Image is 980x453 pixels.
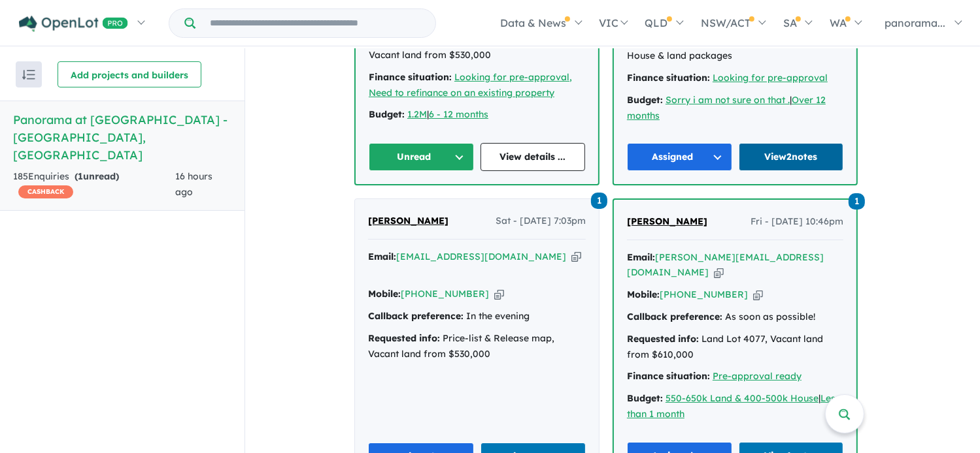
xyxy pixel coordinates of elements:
span: 1 [849,193,865,210]
div: 185 Enquir ies [13,169,175,200]
strong: Finance situation: [627,72,710,84]
strong: Mobile: [627,289,660,300]
strong: Callback preference: [627,311,722,322]
a: Pre-approval ready [713,370,802,382]
strong: Budget: [369,108,405,120]
strong: Budget: [627,94,663,106]
span: 1 [78,170,83,182]
div: As soon as possible! [627,309,843,325]
a: Less than 1 month [627,392,840,420]
div: In the evening [368,309,586,324]
strong: Callback preference: [368,310,464,322]
span: Fri - [DATE] 10:46pm [751,214,843,230]
strong: Finance situation: [369,71,452,83]
a: 1 [591,191,607,208]
a: 1 [849,191,865,209]
span: 16 hours ago [175,170,212,198]
button: Add projects and builders [58,61,201,87]
span: panorama... [885,16,945,29]
img: sort.svg [22,70,35,80]
span: [PERSON_NAME] [368,215,448,226]
div: Land Lot 4077, Vacant land from $610,000 [627,332,843,363]
a: View2notes [739,143,844,171]
a: [PHONE_NUMBER] [660,289,748,300]
a: Looking for pre-approval [713,72,828,84]
a: Over 12 months [627,94,826,121]
a: Looking for pre-approval, Need to refinance on an existing property [369,71,572,99]
span: Sat - [DATE] 7:03pm [496,213,586,229]
strong: Requested info: [368,332,440,344]
a: [PERSON_NAME] [368,213,448,229]
strong: Requested info: [627,333,699,345]
strong: Email: [368,251,396,262]
button: Copy [714,266,724,279]
span: 1 [591,193,607,209]
button: Copy [753,288,763,302]
button: Unread [369,143,474,171]
div: Price-list & Release map, Vacant land from $530,000 [368,331,586,362]
input: Try estate name, suburb, builder or developer [198,9,433,37]
span: CASHBACK [18,185,73,198]
strong: Mobile: [368,288,401,300]
a: [EMAIL_ADDRESS][DOMAIN_NAME] [396,251,566,262]
a: 1.2M [407,108,427,120]
img: Openlot PRO Logo White [19,16,128,32]
div: | [627,93,843,124]
span: [PERSON_NAME] [627,215,707,227]
div: Price-list & Release map, House & land packages [627,33,843,64]
a: 550-650k Land & 400-500k House [666,392,819,404]
a: View details ... [481,143,586,171]
a: 6 - 12 months [429,108,488,120]
strong: Email: [627,251,655,263]
button: Copy [571,250,581,264]
a: [PERSON_NAME][EMAIL_ADDRESS][DOMAIN_NAME] [627,251,824,279]
h5: Panorama at [GEOGRAPHIC_DATA] - [GEOGRAPHIC_DATA] , [GEOGRAPHIC_DATA] [13,111,231,164]
button: Copy [494,287,504,301]
div: | [627,391,843,422]
a: Sorry i am not sure on that . [666,94,790,106]
strong: Budget: [627,392,663,404]
strong: ( unread) [75,170,119,182]
strong: Finance situation: [627,370,710,382]
a: [PHONE_NUMBER] [401,288,489,300]
div: | [369,107,585,123]
a: [PERSON_NAME] [627,214,707,230]
button: Assigned [627,143,732,171]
